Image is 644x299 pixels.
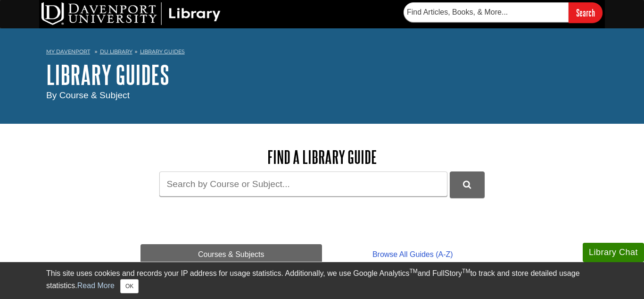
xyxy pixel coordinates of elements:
[462,268,470,274] sup: TM
[120,279,139,293] button: Close
[46,48,90,56] a: My Davenport
[46,268,598,293] div: This site uses cookies and records your IP address for usage statistics. Additionally, we use Goo...
[100,48,132,55] a: DU Library
[140,244,322,265] a: Courses & Subjects
[77,282,115,290] a: Read More
[463,180,471,189] i: Search Library Guides
[41,2,221,25] img: DU Library
[46,89,598,103] div: By Course & Subject
[140,48,185,55] a: Library Guides
[409,268,417,274] sup: TM
[404,2,569,22] input: Find Articles, Books, & More...
[46,45,598,60] nav: breadcrumb
[569,2,603,23] input: Search
[159,171,447,196] input: Search by Course or Subject...
[404,2,603,23] form: Searches DU Library's articles, books, and more
[322,244,504,265] a: Browse All Guides (A-Z)
[140,147,504,167] h2: Find a Library Guide
[46,60,598,89] h1: Library Guides
[583,243,644,262] button: Library Chat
